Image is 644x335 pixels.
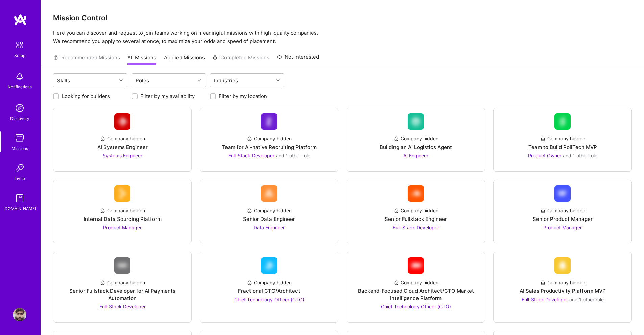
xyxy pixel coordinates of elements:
[114,257,130,274] img: Company Logo
[261,113,277,130] img: Company Logo
[13,191,26,205] img: guide book
[352,287,479,302] div: Backend-Focused Cloud Architect/CTO Market Intelligence Platform
[520,287,606,294] div: AI Sales Productivity Platform MVP
[540,135,585,142] div: Company hidden
[499,185,626,238] a: Company LogoCompany hiddenSenior Product ManagerProduct Manager
[554,257,571,274] img: Company Logo
[540,279,585,286] div: Company hidden
[393,135,438,142] div: Company hidden
[540,207,585,214] div: Company hidden
[103,225,142,230] span: Product Manager
[528,153,562,158] span: Product Owner
[62,93,110,100] label: Looking for builders
[11,308,28,321] a: User Avatar
[206,113,333,166] a: Company LogoCompany hiddenTeam for AI-native Recruiting PlatformFull-Stack Developer and 1 other ...
[247,207,292,214] div: Company hidden
[212,76,240,85] div: Industries
[499,257,626,317] a: Company LogoCompany hiddenAI Sales Productivity Platform MVPFull-Stack Developer and 1 other role
[261,185,277,202] img: Company Logo
[198,79,201,82] i: icon Chevron
[243,215,295,223] div: Senior Data Engineer
[140,93,195,100] label: Filter by my availability
[499,113,626,166] a: Company LogoCompany hiddenTeam to Build PoliTech MVPProduct Owner and 1 other role
[3,205,36,212] div: [DOMAIN_NAME]
[100,135,145,142] div: Company hidden
[100,279,145,286] div: Company hidden
[53,29,632,45] p: Here you can discover and request to join teams working on meaningful missions with high-quality ...
[100,207,145,214] div: Company hidden
[381,304,451,309] span: Chief Technology Officer (CTO)
[103,153,142,158] span: Systems Engineer
[59,257,186,317] a: Company LogoCompany hiddenSenior Fullstack Developer for AI Payments AutomationFull-Stack Developer
[222,144,317,151] div: Team for AI-native Recruiting Platform
[276,79,280,82] i: icon Chevron
[276,153,310,158] span: and 1 other role
[247,279,292,286] div: Company hidden
[13,131,26,145] img: teamwork
[234,297,304,302] span: Chief Technology Officer (CTO)
[247,135,292,142] div: Company hidden
[59,185,186,238] a: Company LogoCompany hiddenInternal Data Sourcing PlatformProduct Manager
[228,153,275,158] span: Full-Stack Developer
[219,93,267,100] label: Filter by my location
[99,304,146,309] span: Full-Stack Developer
[543,225,582,230] span: Product Manager
[385,215,447,223] div: Senior Fullstack Engineer
[127,54,156,65] a: All Missions
[393,279,438,286] div: Company hidden
[13,70,26,83] img: bell
[13,38,27,52] img: setup
[164,54,205,65] a: Applied Missions
[403,153,428,158] span: AI Engineer
[59,287,186,302] div: Senior Fullstack Developer for AI Payments Automation
[119,79,123,82] i: icon Chevron
[53,14,632,22] h3: Mission Control
[393,207,438,214] div: Company hidden
[59,113,186,166] a: Company LogoCompany hiddenAI Systems EngineerSystems Engineer
[134,76,151,85] div: Roles
[10,115,29,122] div: Discovery
[408,185,424,202] img: Company Logo
[352,257,479,317] a: Company LogoCompany hiddenBackend-Focused Cloud Architect/CTO Market Intelligence PlatformChief T...
[206,257,333,317] a: Company LogoCompany hiddenFractional CTO/ArchitectChief Technology Officer (CTO)
[393,225,439,230] span: Full-Stack Developer
[533,215,593,223] div: Senior Product Manager
[114,185,130,202] img: Company Logo
[13,308,26,321] img: User Avatar
[13,161,26,175] img: Invite
[352,113,479,166] a: Company LogoCompany hiddenBuilding an AI Logistics AgentAI Engineer
[13,101,26,115] img: discovery
[408,257,424,274] img: Company Logo
[84,215,162,223] div: Internal Data Sourcing Platform
[11,145,28,152] div: Missions
[522,297,568,302] span: Full-Stack Developer
[206,185,333,238] a: Company LogoCompany hiddenSenior Data EngineerData Engineer
[97,144,148,151] div: AI Systems Engineer
[554,185,571,202] img: Company Logo
[238,287,300,294] div: Fractional CTO/Architect
[563,153,597,158] span: and 1 other role
[277,53,319,65] a: Not Interested
[8,83,32,91] div: Notifications
[554,113,571,130] img: Company Logo
[254,225,285,230] span: Data Engineer
[14,14,27,26] img: logo
[569,297,604,302] span: and 1 other role
[261,257,277,274] img: Company Logo
[14,52,25,59] div: Setup
[408,113,424,130] img: Company Logo
[114,113,130,130] img: Company Logo
[15,175,25,182] div: Invite
[352,185,479,238] a: Company LogoCompany hiddenSenior Fullstack EngineerFull-Stack Developer
[380,144,452,151] div: Building an AI Logistics Agent
[55,76,72,85] div: Skills
[528,144,597,151] div: Team to Build PoliTech MVP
